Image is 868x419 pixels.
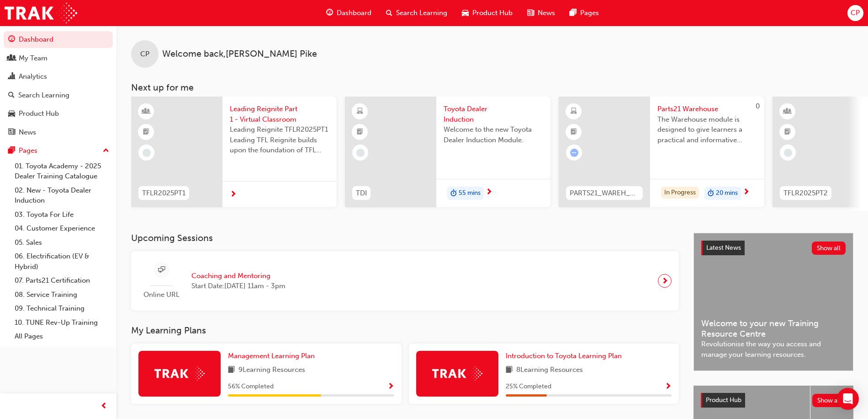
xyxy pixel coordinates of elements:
span: guage-icon [326,7,333,19]
span: up-icon [103,145,109,157]
span: next-icon [230,191,237,199]
a: Latest NewsShow all [701,241,846,255]
span: 20 mins [716,188,738,199]
div: News [19,127,36,138]
span: prev-icon [101,401,107,412]
span: duration-icon [708,188,714,199]
span: next-icon [486,188,492,197]
span: Toyota Dealer Induction [444,104,543,124]
span: Management Learning Plan [228,352,315,360]
span: CP [851,8,860,18]
span: 55 mins [459,188,481,199]
button: Show Progress [387,381,394,392]
span: Introduction to Toyota Learning Plan [506,352,622,360]
a: 10. TUNE Rev-Up Training [11,316,113,330]
span: news-icon [8,129,15,137]
span: booktick-icon [784,126,791,138]
span: Pages [580,8,599,18]
a: Online URLCoaching and MentoringStart Date:[DATE] 11am - 3pm [138,258,672,304]
a: 09. Technical Training [11,301,113,316]
img: Trak [5,3,77,23]
span: Parts21 Warehouse [657,104,757,114]
a: TDIToyota Dealer InductionWelcome to the new Toyota Dealer Induction Module.duration-icon55 mins [345,97,550,207]
a: Dashboard [4,31,113,48]
a: 03. Toyota For Life [11,208,113,222]
a: Management Learning Plan [228,351,318,361]
a: pages-iconPages [562,4,606,22]
span: Start Date: [DATE] 11am - 3pm [191,281,286,291]
span: Search Learning [396,8,447,18]
span: Welcome to the new Toyota Dealer Induction Module. [444,124,543,145]
a: 07. Parts21 Certification [11,274,113,288]
a: guage-iconDashboard [319,4,379,22]
a: news-iconNews [520,4,562,22]
h3: Next up for me [116,82,868,93]
span: learningResourceType_INSTRUCTOR_LED-icon [143,106,149,118]
span: Coaching and Mentoring [191,271,286,281]
div: My Team [19,53,48,64]
span: learningRecordVerb_NONE-icon [784,149,792,157]
button: Pages [4,142,113,159]
div: Product Hub [19,108,59,119]
span: CP [140,49,149,59]
span: Product Hub [472,8,513,18]
a: 01. Toyota Academy - 2025 Dealer Training Catalogue [11,159,113,183]
span: car-icon [8,110,15,118]
a: TFLR2025PT1Leading Reignite Part 1 - Virtual ClassroomLeading Reignite TFLR2025PT1 Leading TFL Re... [131,97,337,207]
span: learningResourceType_ELEARNING-icon [357,106,363,118]
span: learningRecordVerb_ATTEMPT-icon [570,149,578,157]
a: 02. New - Toyota Dealer Induction [11,183,113,208]
span: next-icon [743,188,750,197]
a: Product HubShow all [701,393,846,408]
span: people-icon [8,54,15,63]
a: My Team [4,50,113,67]
a: Product Hub [4,105,113,122]
span: Latest News [706,244,741,252]
a: Latest NewsShow allWelcome to your new Training Resource CentreRevolutionise the way you access a... [693,233,853,371]
a: 0PARTS21_WAREH_N1021_ELParts21 WarehouseThe Warehouse module is designed to give learners a pract... [559,97,764,207]
span: TFLR2025PT2 [783,188,828,199]
button: DashboardMy TeamAnalyticsSearch LearningProduct HubNews [4,29,113,142]
a: 04. Customer Experience [11,221,113,236]
span: Leading Reignite Part 1 - Virtual Classroom [230,104,329,124]
span: sessionType_ONLINE_URL-icon [158,264,165,276]
a: 08. Service Training [11,288,113,302]
a: Search Learning [4,87,113,104]
button: Show Progress [665,381,672,392]
a: 05. Sales [11,236,113,250]
span: Welcome to your new Training Resource Centre [701,318,846,339]
a: car-iconProduct Hub [455,4,520,22]
button: Show all [812,242,846,255]
a: search-iconSearch Learning [379,4,455,22]
span: booktick-icon [571,126,577,138]
span: TDI [356,188,367,199]
span: chart-icon [8,73,15,81]
h3: My Learning Plans [131,325,679,336]
div: Search Learning [18,90,69,101]
span: news-icon [527,7,534,19]
span: The Warehouse module is designed to give learners a practical and informative appreciation of Toy... [657,114,757,145]
span: learningRecordVerb_NONE-icon [143,149,151,157]
span: Show Progress [665,383,672,391]
span: learningResourceType_INSTRUCTOR_LED-icon [784,106,791,118]
span: 8 Learning Resources [516,365,583,376]
h3: Upcoming Sessions [131,233,679,243]
span: book-icon [228,365,235,376]
span: 56 % Completed [228,381,274,392]
span: learningRecordVerb_NONE-icon [356,149,365,157]
span: booktick-icon [143,126,149,138]
span: 9 Learning Resources [238,365,305,376]
span: pages-icon [570,7,577,19]
span: Product Hub [706,396,741,404]
span: 25 % Completed [506,381,551,392]
img: Trak [154,366,205,381]
span: Show Progress [387,383,394,391]
span: next-icon [662,274,668,287]
span: booktick-icon [357,126,363,138]
a: 06. Electrification (EV & Hybrid) [11,249,113,274]
span: News [538,8,555,18]
button: Show all [812,394,847,407]
a: Introduction to Toyota Learning Plan [506,351,625,361]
